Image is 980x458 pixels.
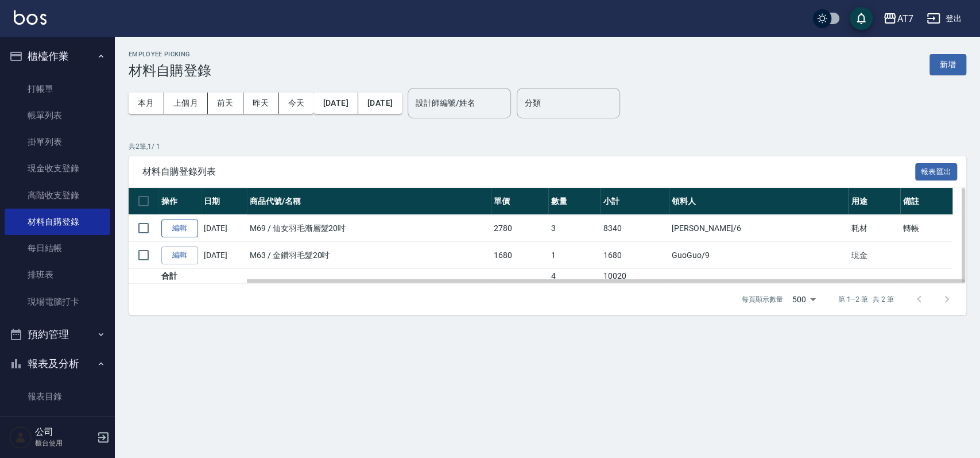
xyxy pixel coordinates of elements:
button: 今天 [279,93,314,114]
button: 上個月 [164,93,208,114]
button: AT7 [878,7,917,30]
td: 1680 [601,242,669,269]
button: 昨天 [243,93,279,114]
td: M63 / 金鑽羽毛髮20吋 [247,242,491,269]
h3: 材料自購登錄 [129,63,211,79]
a: 報表匯出 [915,166,958,176]
a: 現金收支登錄 [5,155,110,182]
td: GuoGuo /9 [669,242,848,269]
button: 預約管理 [5,320,110,349]
p: 櫃台使用 [35,438,94,448]
button: 報表匯出 [915,163,958,181]
button: 登出 [922,8,966,29]
a: 高階收支登錄 [5,182,110,209]
button: 報表及分析 [5,349,110,379]
button: [DATE] [313,93,358,114]
td: [PERSON_NAME] /6 [669,215,848,242]
a: 編輯 [161,247,198,264]
th: 日期 [201,188,247,215]
th: 用途 [848,188,900,215]
th: 商品代號/名稱 [247,188,491,215]
td: 耗材 [848,215,900,242]
td: [DATE] [201,215,247,242]
td: 1 [548,242,601,269]
a: 材料自購登錄 [5,209,110,235]
p: 第 1–2 筆 共 2 筆 [838,294,894,305]
button: 前天 [208,93,243,114]
td: 3 [548,215,601,242]
td: 合計 [158,269,201,284]
th: 領料人 [669,188,848,215]
a: 報表目錄 [5,383,110,410]
td: 8340 [601,215,669,242]
div: AT7 [897,11,913,26]
a: 帳單列表 [5,102,110,129]
td: 2780 [491,215,548,242]
a: 每日結帳 [5,235,110,261]
td: 4 [548,269,601,284]
button: 櫃檯作業 [5,41,110,71]
th: 小計 [601,188,669,215]
img: Logo [14,10,47,25]
button: save [850,7,873,30]
th: 單價 [491,188,548,215]
p: 共 2 筆, 1 / 1 [129,141,966,152]
a: 店家日報表 [5,410,110,436]
th: 操作 [158,188,201,215]
div: 500 [788,284,820,315]
td: 1680 [491,242,548,269]
button: [DATE] [358,93,402,114]
td: 現金 [848,242,900,269]
h5: 公司 [35,426,94,438]
td: [DATE] [201,242,247,269]
th: 數量 [548,188,601,215]
a: 排班表 [5,261,110,288]
p: 每頁顯示數量 [742,294,783,305]
a: 編輯 [161,220,198,237]
td: 轉帳 [900,215,952,242]
td: M69 / 仙女羽毛漸層髮20吋 [247,215,491,242]
a: 掛單列表 [5,129,110,155]
img: Person [9,426,32,449]
button: 本月 [129,93,164,114]
h2: Employee Picking [129,51,211,58]
th: 備註 [900,188,952,215]
button: 新增 [929,54,966,75]
a: 打帳單 [5,76,110,102]
span: 材料自購登錄列表 [142,166,915,178]
a: 現場電腦打卡 [5,288,110,315]
a: 新增 [929,59,966,70]
td: 10020 [601,269,669,284]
